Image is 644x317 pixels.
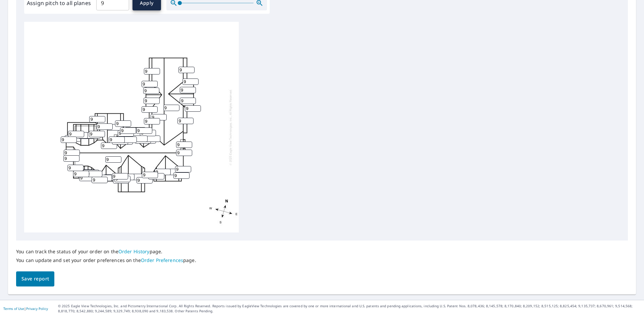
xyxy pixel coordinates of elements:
a: Order History [118,248,150,255]
button: Save report [16,271,54,286]
span: Save report [21,275,49,283]
p: You can track the status of your order on the page. [16,249,196,255]
p: © 2025 Eagle View Technologies, Inc. and Pictometry International Corp. All Rights Reserved. Repo... [58,304,641,314]
a: Order Preferences [141,257,183,263]
a: Privacy Policy [26,306,48,311]
p: | [3,307,48,311]
p: You can update and set your order preferences on the page. [16,257,196,263]
a: Terms of Use [3,306,24,311]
